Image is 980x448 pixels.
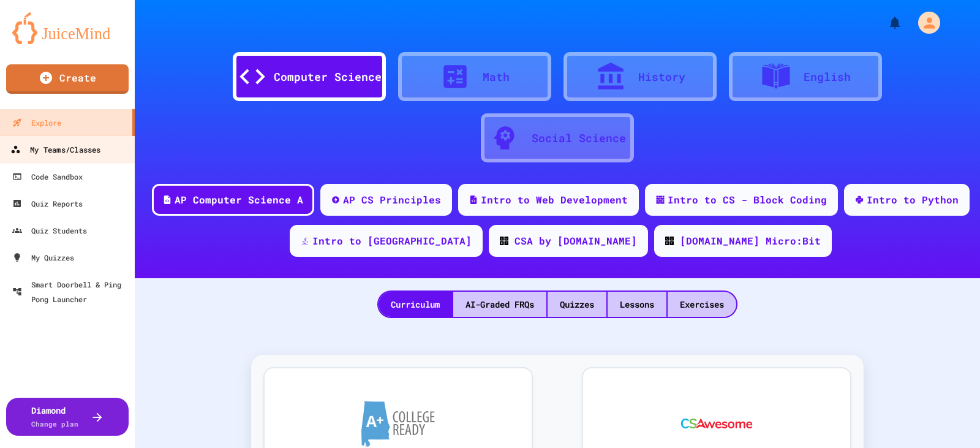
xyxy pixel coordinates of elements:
div: Intro to Web Development [481,192,628,207]
img: CODE_logo_RGB.png [500,237,508,245]
div: AP CS Principles [343,192,441,207]
div: Exercises [668,292,736,317]
div: My Quizzes [12,250,74,265]
div: [DOMAIN_NAME] Micro:Bit [680,233,821,248]
div: My Notifications [865,12,905,33]
img: CODE_logo_RGB.png [665,237,674,245]
div: History [638,69,685,85]
div: English [804,69,851,85]
div: Intro to Python [867,192,959,207]
div: Code Sandbox [12,169,83,184]
div: Curriculum [379,292,452,317]
div: AI-Graded FRQs [453,292,546,317]
div: Quiz Reports [12,196,83,211]
div: Explore [12,115,61,130]
div: AP Computer Science A [175,192,303,207]
div: Intro to CS - Block Coding [668,192,827,207]
div: Diamond [31,404,78,430]
span: Change plan [31,419,78,428]
button: DiamondChange plan [6,398,129,436]
div: Math [483,69,510,85]
a: Create [6,64,129,94]
div: Quiz Students [12,223,87,238]
div: Quizzes [548,292,606,317]
div: Computer Science [274,69,382,85]
div: Smart Doorbell & Ping Pong Launcher [12,277,130,306]
div: Lessons [608,292,666,317]
div: Social Science [532,130,626,146]
div: My Account [905,9,943,37]
img: logo-orange.svg [12,12,123,44]
img: A+ College Ready [361,401,435,447]
div: Intro to [GEOGRAPHIC_DATA] [312,233,472,248]
div: My Teams/Classes [10,142,100,158]
div: CSA by [DOMAIN_NAME] [514,233,637,248]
